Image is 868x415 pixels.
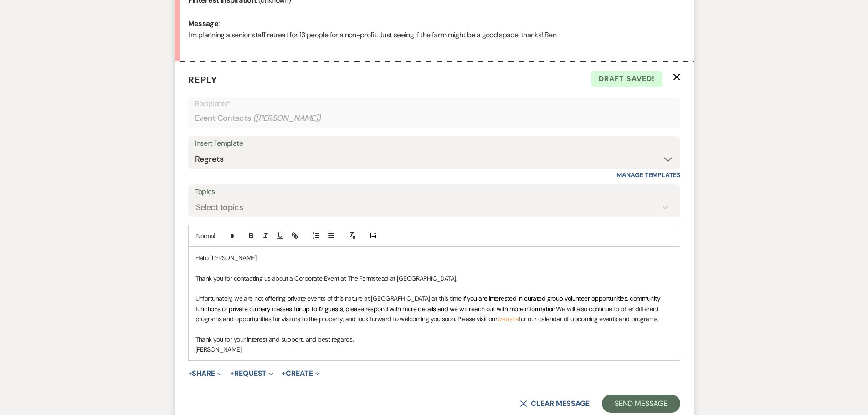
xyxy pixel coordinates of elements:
span: + [188,370,192,377]
span: Reply [188,74,217,86]
div: Event Contacts [195,109,673,127]
span: for our calendar of upcoming events and programs. [519,315,658,323]
button: Share [188,370,222,377]
span: Draft saved! [591,71,662,87]
span: ( [PERSON_NAME] ) [253,112,321,124]
p: Thank you for contacting us about a Corporate Event at The Farmstead at [GEOGRAPHIC_DATA]. [195,273,673,283]
span: Thank you for your interest and support, and best regards, [195,335,354,343]
button: Send Message [602,395,680,413]
span: + [230,370,234,377]
button: Request [230,370,273,377]
span: Unfortunately, we are not offering private events of this nature at [GEOGRAPHIC_DATA] at this time. [195,294,463,302]
a: website [497,315,519,323]
div: Insert Template [195,137,673,150]
p: [PERSON_NAME] [195,344,673,354]
a: Manage Templates [616,171,680,179]
p: Recipients* [195,98,673,110]
div: Select topics [196,201,243,213]
label: Topics [195,185,673,199]
span: If you are interested in curated group volunteer opportunities, community functions or private cu... [195,294,662,313]
b: Message [188,19,219,28]
button: Clear message [520,400,589,407]
p: Hello [PERSON_NAME], [195,253,673,263]
button: Create [282,370,319,377]
span: + [282,370,286,377]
